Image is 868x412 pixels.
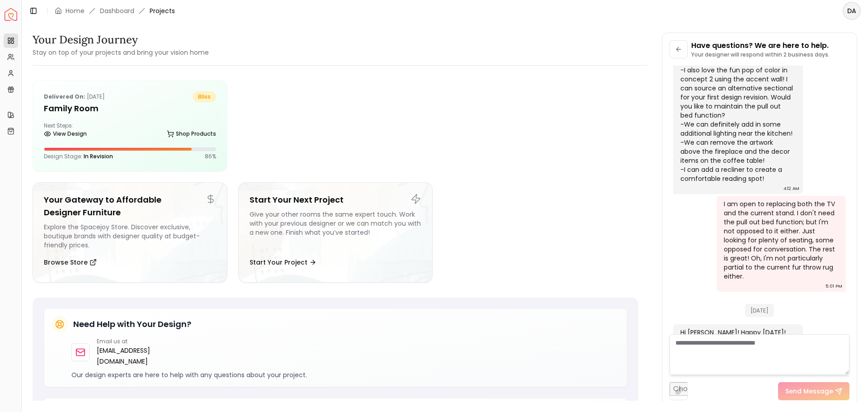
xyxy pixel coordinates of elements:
h5: Start Your Next Project [250,194,422,206]
div: 5:01 PM [826,282,842,291]
small: Stay on top of your projects and bring your vision home [33,48,209,57]
a: Spacejoy [5,8,17,21]
a: Home [66,6,85,15]
div: Give your other rooms the same expert touch. Work with your previous designer or we can match you... [250,210,422,250]
p: Email us at [97,338,198,345]
nav: breadcrumb [55,6,175,15]
div: I am open to replacing both the TV and the current stand. I don't need the pull out bed function;... [724,199,837,281]
a: Start Your Next ProjectGive your other rooms the same expert touch. Work with your previous desig... [238,182,433,283]
a: View Design [44,128,87,140]
div: 4:12 AM [783,184,799,193]
h5: Need Help with Your Design? [73,318,191,331]
p: Design Stage: [44,153,113,160]
a: Dashboard [100,6,134,15]
h5: Your Gateway to Affordable Designer Furniture [44,194,216,219]
span: In Revision [84,152,113,160]
button: DA [843,2,861,20]
span: Projects [150,6,175,15]
a: Your Gateway to Affordable Designer FurnitureExplore the Spacejoy Store. Discover exclusive, bout... [33,182,227,283]
a: Shop Products [167,128,216,140]
p: Your designer will respond within 2 business days. [691,51,830,58]
button: Browse Store [44,253,97,271]
a: [EMAIL_ADDRESS][DOMAIN_NAME] [97,345,198,367]
div: Next Steps: [44,122,216,140]
div: Explore the Spacejoy Store. Discover exclusive, boutique brands with designer quality at budget-f... [44,223,216,250]
p: Our design experts are here to help with any questions about your project. [71,370,619,379]
img: Spacejoy Logo [5,8,17,21]
p: Have questions? We are here to help. [691,40,830,51]
h5: Family Room [44,102,216,115]
span: DA [844,3,860,19]
h3: Your Design Journey [33,33,209,47]
span: bliss [193,91,216,102]
button: Start Your Project [250,253,316,271]
b: Delivered on: [44,93,85,100]
p: [DATE] [44,91,105,102]
p: 86 % [205,153,216,160]
span: [DATE] [745,304,774,317]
